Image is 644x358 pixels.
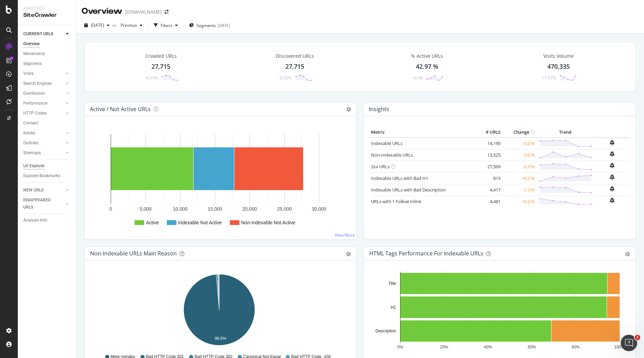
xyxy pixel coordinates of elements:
div: SiteCrawler [23,11,70,19]
div: -0.33% [145,75,158,81]
text: 60% [528,345,536,349]
text: 15,000 [208,206,222,212]
div: A chart. [90,127,351,234]
div: Crawled URLs [145,53,177,59]
div: Explorer Bookmarks [23,172,60,180]
text: 10,000 [173,206,188,212]
a: Movements [23,50,71,57]
div: % Active URLs [411,53,443,59]
td: -0.0 % [502,137,536,149]
a: Url Explorer [23,162,71,170]
svg: A chart. [90,271,348,351]
td: 13,525 [475,149,502,161]
div: Performance [23,100,47,107]
a: Segments [23,60,71,67]
a: Sitemaps [23,149,64,157]
div: arrow-right-arrow-left [164,10,169,14]
div: +0.68 [412,75,423,81]
div: gear [346,252,351,256]
a: Inlinks [23,130,64,137]
div: Distribution [23,90,45,97]
div: Discovered URLs [276,53,314,59]
a: Distribution [23,90,64,97]
text: H1 [391,305,396,310]
text: Non-Indexable Not Active [241,220,295,225]
div: 27,715 [151,62,170,71]
a: Non-Indexable URLs [371,152,413,158]
a: Indexable URLs with Bad H1 [371,175,428,181]
td: 4,481 [475,196,502,207]
div: DISAPPEARED URLS [23,197,58,211]
div: 27,715 [285,62,304,71]
div: Movements [23,50,45,57]
div: bell-plus [610,140,615,145]
div: bell-plus [610,186,615,191]
td: +0.2 % [502,172,536,184]
a: CURRENT URLS [23,30,64,38]
text: 20% [440,345,448,349]
text: 98.6% [215,336,226,341]
text: Title [388,281,396,286]
td: 27,569 [475,161,502,172]
h4: Active / Not Active URLs [90,105,151,114]
div: [DOMAIN_NAME] [125,9,162,15]
div: [DATE] [218,23,230,28]
a: Performance [23,100,64,107]
div: Url Explorer [23,162,45,170]
th: # URLS [475,127,502,137]
div: Overview [82,5,122,17]
div: Analytics [23,5,70,11]
td: 14,190 [475,137,502,149]
td: +0.3 % [502,196,536,207]
a: Indexable URLs [371,140,402,146]
span: 1 [635,335,640,340]
td: 4,417 [475,184,502,196]
text: 40% [484,345,492,349]
text: Active [146,220,159,225]
td: -1.3 % [502,184,536,196]
text: 20,000 [242,206,257,212]
iframe: Intercom live chat [621,335,637,351]
a: HTTP Codes [23,110,64,117]
div: Filters [161,23,172,28]
div: Analysis Info [23,217,47,224]
button: Segments[DATE] [186,20,233,31]
text: 25,000 [277,206,292,212]
button: Filters [151,20,181,31]
div: bell-plus [610,151,615,157]
a: Visits [23,70,64,77]
a: Explorer Bookmarks [23,172,71,180]
div: HTML Tags Performance for Indexable URLs [369,250,483,257]
span: vs [112,22,118,28]
text: 80% [571,345,580,349]
a: Overview [23,40,71,48]
td: 813 [475,172,502,184]
text: Indexable Not Active [178,220,222,225]
a: Indexable URLs with Bad Description [371,187,446,193]
div: +1.97% [542,75,556,81]
text: 100% [614,345,625,349]
a: NEW URLS [23,187,64,194]
a: Search Engines [23,80,64,87]
div: gear [625,252,630,256]
div: 470,335 [547,62,570,71]
a: Analysis Info [23,217,71,224]
div: Segments [23,60,42,67]
span: Previous [118,22,137,28]
a: Content [23,120,71,127]
a: Outlinks [23,140,64,147]
a: 2xx URLs [371,163,389,170]
th: Trend [536,127,594,137]
div: Outlinks [23,140,38,147]
div: bell-plus [610,174,615,180]
button: [DATE] [82,20,112,31]
text: 0% [397,345,404,349]
div: A chart. [369,271,628,351]
td: -0.6 % [502,149,536,161]
div: Inlinks [23,130,35,137]
div: Overview [23,40,40,48]
div: NEW URLS [23,187,44,194]
div: Sitemaps [23,149,41,157]
a: View More [335,232,355,238]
